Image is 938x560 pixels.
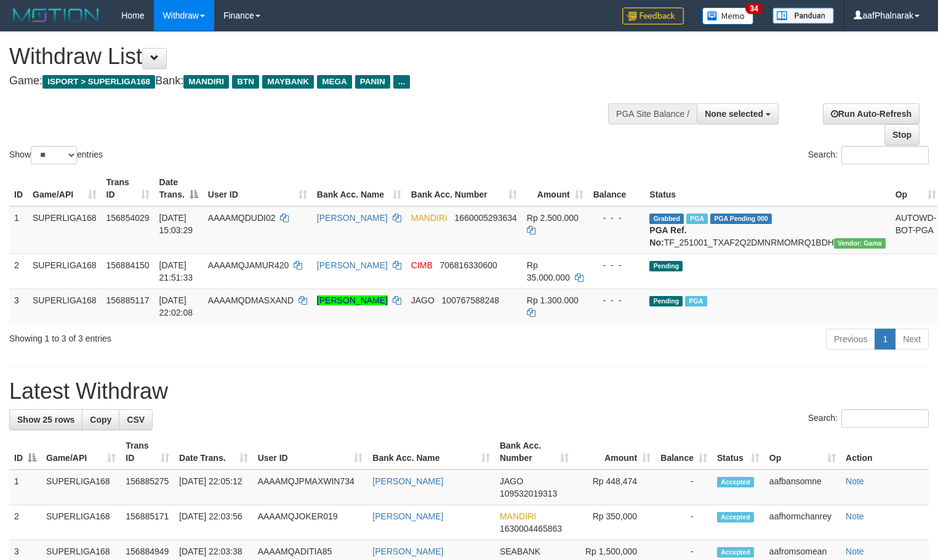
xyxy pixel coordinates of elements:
[9,254,28,289] td: 2
[9,44,613,69] h1: Withdraw List
[455,213,517,223] span: Copy 1660005293634 to clipboard
[527,260,570,282] span: Rp 35.000.000
[500,511,536,521] span: MANDIRI
[9,6,103,25] img: MOTION_logo.png
[846,546,864,556] a: Note
[119,409,153,430] a: CSV
[649,225,686,247] b: PGA Ref. No:
[823,103,920,124] a: Run Auto-Refresh
[655,470,712,505] td: -
[608,103,697,124] div: PGA Site Balance /
[705,109,763,119] span: None selected
[9,327,382,345] div: Showing 1 to 3 of 3 entries
[500,489,557,498] span: Copy 109532019313 to clipboard
[834,238,886,249] span: Vendor URL: https://trx31.1velocity.biz
[649,261,683,271] span: Pending
[442,295,499,305] span: Copy 100767588248 to clipboard
[41,434,121,470] th: Game/API: activate to sort column ascending
[685,296,707,306] span: Marked by aafchoeunmanni
[317,260,388,270] a: [PERSON_NAME]
[649,296,683,306] span: Pending
[154,171,203,206] th: Date Trans.: activate to sort column descending
[764,434,841,470] th: Op: activate to sort column ascending
[317,295,388,305] a: [PERSON_NAME]
[9,379,929,404] h1: Latest Withdraw
[317,213,388,223] a: [PERSON_NAME]
[644,171,890,206] th: Status
[372,511,443,521] a: [PERSON_NAME]
[500,546,540,556] span: SEABANK
[9,409,82,430] a: Show 25 rows
[9,146,103,164] label: Show entries
[895,329,929,350] a: Next
[875,329,896,350] a: 1
[9,434,41,470] th: ID: activate to sort column descending
[159,260,193,282] span: [DATE] 21:51:33
[253,505,368,540] td: AAAAMQJOKER019
[500,524,562,534] span: Copy 1630004465863 to clipboard
[884,124,920,145] a: Stop
[42,75,155,89] span: ISPORT > SUPERLIGA168
[41,470,121,505] td: SUPERLIGA168
[574,505,655,540] td: Rp 350,000
[411,260,433,270] span: CIMB
[649,214,684,224] span: Grabbed
[121,505,174,540] td: 156885171
[393,75,410,89] span: ...
[121,470,174,505] td: 156885275
[121,434,174,470] th: Trans ID: activate to sort column ascending
[208,213,276,223] span: AAAAMQDUDI02
[644,206,890,254] td: TF_251001_TXAF2Q2DMNRMOMRQ1BDH
[9,75,613,87] h4: Game: Bank:
[808,409,929,428] label: Search:
[106,295,150,305] span: 156885117
[159,295,193,318] span: [DATE] 22:02:08
[702,7,754,25] img: Button%20Memo.svg
[28,289,102,324] td: SUPERLIGA168
[495,434,574,470] th: Bank Acc. Number: activate to sort column ascending
[574,434,655,470] th: Amount: activate to sort column ascending
[41,505,121,540] td: SUPERLIGA168
[127,415,145,425] span: CSV
[593,294,640,306] div: - - -
[183,75,229,89] span: MANDIRI
[174,470,253,505] td: [DATE] 22:05:12
[372,476,443,486] a: [PERSON_NAME]
[500,476,523,486] span: JAGO
[253,470,368,505] td: AAAAMQJPMAXWIN734
[439,260,497,270] span: Copy 706816330600 to clipboard
[9,171,28,206] th: ID
[841,409,929,428] input: Search:
[588,171,645,206] th: Balance
[622,7,684,25] img: Feedback.jpg
[655,434,712,470] th: Balance: activate to sort column ascending
[593,212,640,224] div: - - -
[522,171,588,206] th: Amount: activate to sort column ascending
[355,75,390,89] span: PANIN
[841,146,929,164] input: Search:
[9,289,28,324] td: 3
[159,213,193,235] span: [DATE] 15:03:29
[697,103,779,124] button: None selected
[17,415,74,425] span: Show 25 rows
[106,260,150,270] span: 156884150
[846,511,864,521] a: Note
[745,3,762,14] span: 34
[232,75,259,89] span: BTN
[9,470,41,505] td: 1
[208,260,289,270] span: AAAAMQJAMUR420
[312,171,406,206] th: Bank Acc. Name: activate to sort column ascending
[527,295,579,305] span: Rp 1.300.000
[262,75,314,89] span: MAYBANK
[772,7,834,24] img: panduan.png
[106,213,150,223] span: 156854029
[28,206,102,254] td: SUPERLIGA168
[208,295,294,305] span: AAAAMQDMASXAND
[841,434,929,470] th: Action
[317,75,352,89] span: MEGA
[367,434,495,470] th: Bank Acc. Name: activate to sort column ascending
[712,434,764,470] th: Status: activate to sort column ascending
[717,547,754,558] span: Accepted
[411,213,447,223] span: MANDIRI
[764,505,841,540] td: aafhormchanrey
